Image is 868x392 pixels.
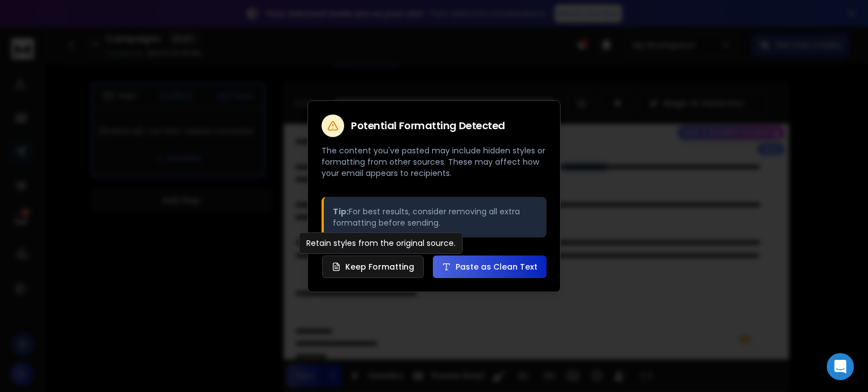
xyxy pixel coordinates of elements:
div: Open Intercom Messenger [827,353,854,380]
button: Paste as Clean Text [433,256,546,278]
strong: Tip: [333,206,349,217]
p: The content you've pasted may include hidden styles or formatting from other sources. These may a... [322,145,546,179]
button: Keep Formatting [322,256,424,278]
p: For best results, consider removing all extra formatting before sending. [333,206,537,228]
h2: Potential Formatting Detected [351,121,505,131]
div: Retain styles from the original source. [299,232,463,254]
